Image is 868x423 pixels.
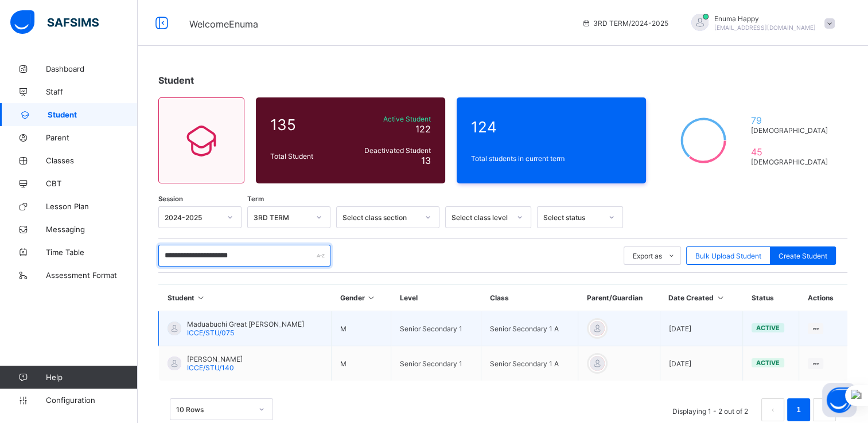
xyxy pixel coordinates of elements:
[750,115,832,126] span: 79
[159,285,332,311] th: Student
[332,311,391,346] td: M
[695,252,761,260] span: Bulk Upload Student
[761,398,784,421] li: 上一页
[813,398,836,421] li: 下一页
[196,293,206,302] i: Sort in Ascending Order
[664,398,757,421] li: Displaying 1 - 2 out of 2
[187,363,234,372] span: ICCE/STU/140
[46,179,138,188] span: CBT
[342,213,418,222] div: Select class section
[822,383,857,417] button: Open asap
[750,158,832,166] span: [DEMOGRAPHIC_DATA]
[165,213,220,222] div: 2024-2025
[158,75,194,86] span: Student
[46,156,138,165] span: Classes
[582,19,668,28] span: session/term information
[187,320,304,328] span: Maduabuchi Great [PERSON_NAME]
[46,225,138,234] span: Messaging
[471,154,632,163] span: Total students in current term
[481,285,578,311] th: Class
[750,146,832,158] span: 45
[787,398,810,421] li: 1
[189,18,258,30] span: Welcome Enuma
[46,202,138,211] span: Lesson Plan
[481,346,578,381] td: Senior Secondary 1 A
[750,126,832,135] span: [DEMOGRAPHIC_DATA]
[415,123,431,135] span: 122
[633,252,662,260] span: Export as
[481,311,578,346] td: Senior Secondary 1 A
[660,285,742,311] th: Date Created
[187,328,234,337] span: ICCE/STU/075
[48,110,138,119] span: Student
[46,395,137,405] span: Configuration
[46,248,138,257] span: Time Table
[660,346,742,381] td: [DATE]
[46,133,138,142] span: Parent
[793,402,804,417] a: 1
[247,195,264,203] span: Term
[332,285,391,311] th: Gender
[367,293,376,302] i: Sort in Ascending Order
[46,87,138,96] span: Staff
[779,252,827,260] span: Create Student
[46,373,137,382] span: Help
[742,285,799,311] th: Status
[756,324,780,332] span: active
[46,271,138,280] span: Assessment Format
[471,118,632,136] span: 124
[715,293,725,302] i: Sort in Ascending Order
[158,195,183,203] span: Session
[813,398,836,421] button: next page
[267,149,347,163] div: Total Student
[714,14,816,23] span: Enuma Happy
[10,10,99,34] img: safsims
[391,285,481,311] th: Level
[349,146,431,155] span: Deactivated Student
[349,115,431,123] span: Active Student
[543,213,602,222] div: Select status
[391,311,481,346] td: Senior Secondary 1
[756,359,780,367] span: active
[680,14,840,33] div: EnumaHappy
[761,398,784,421] button: prev page
[799,285,847,311] th: Actions
[187,355,243,363] span: [PERSON_NAME]
[660,311,742,346] td: [DATE]
[578,285,660,311] th: Parent/Guardian
[254,213,309,222] div: 3RD TERM
[270,116,344,134] span: 135
[391,346,481,381] td: Senior Secondary 1
[451,213,510,222] div: Select class level
[176,405,252,414] div: 10 Rows
[421,155,431,166] span: 13
[46,64,138,73] span: Dashboard
[332,346,391,381] td: M
[714,24,816,31] span: [EMAIL_ADDRESS][DOMAIN_NAME]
